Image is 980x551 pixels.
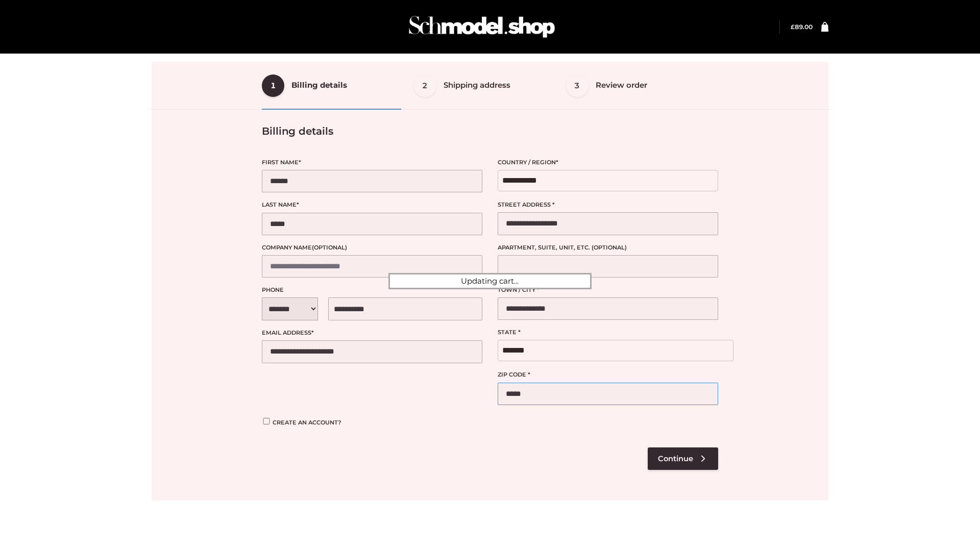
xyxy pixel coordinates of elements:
span: £ [791,23,795,31]
a: £89.00 [791,23,813,31]
div: Updating cart... [388,273,592,289]
img: Schmodel Admin 964 [405,7,558,47]
bdi: 89.00 [791,23,813,31]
